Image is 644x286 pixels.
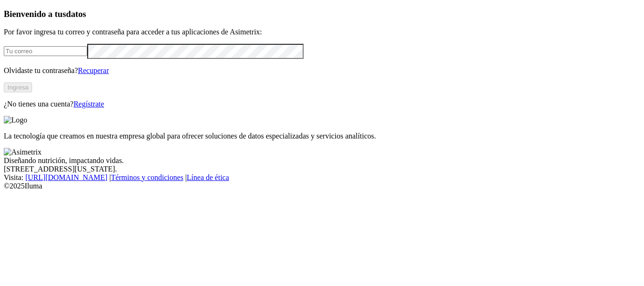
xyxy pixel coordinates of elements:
[111,173,183,181] a: Términos y condiciones
[4,132,640,140] p: La tecnología que creamos en nuestra empresa global para ofrecer soluciones de datos especializad...
[4,66,640,75] p: Olvidaste tu contraseña?
[4,148,41,156] img: Asimetrix
[4,82,32,92] button: Ingresa
[78,66,109,74] a: Recuperar
[4,9,640,19] h3: Bienvenido a tus
[66,9,86,19] span: datos
[25,173,107,181] a: [URL][DOMAIN_NAME]
[4,182,640,190] div: © 2025 Iluma
[4,173,640,182] div: Visita : | |
[4,156,640,165] div: Diseñando nutrición, impactando vidas.
[4,165,640,173] div: [STREET_ADDRESS][US_STATE].
[74,100,104,108] a: Regístrate
[4,28,640,36] p: Por favor ingresa tu correo y contraseña para acceder a tus aplicaciones de Asimetrix:
[4,100,640,108] p: ¿No tienes una cuenta?
[187,173,229,181] a: Línea de ética
[4,116,27,124] img: Logo
[4,46,87,56] input: Tu correo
